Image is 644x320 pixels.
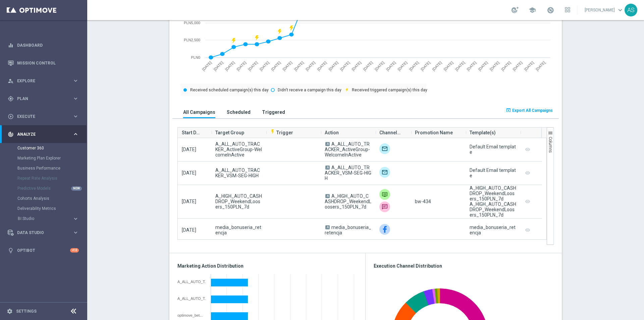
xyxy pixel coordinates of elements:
div: Business Performance [17,163,87,173]
text: PLN5,000 [184,21,200,25]
i: keyboard_arrow_right [72,216,79,222]
text: [DATE] [500,60,512,72]
span: Start Date [182,126,202,139]
span: bw-434 [415,199,431,204]
i: play_circle_outline [8,113,14,120]
text: [DATE] [259,60,270,72]
div: NEW [71,186,82,191]
div: Cohorts Analysis [17,193,87,203]
span: A_ALL_AUTO_TRACKER_ActiveGroup-WelcomeInActive [215,141,262,157]
div: Default Email template [470,168,516,178]
a: [PERSON_NAME]keyboard_arrow_down [584,5,625,15]
text: [DATE] [282,60,293,72]
div: Data Studio [8,230,72,236]
div: lightbulb Optibot +10 [7,248,79,253]
text: [DATE] [224,60,235,72]
text: [DATE] [351,60,362,72]
text: [DATE] [524,60,535,72]
text: [DATE] [454,60,466,72]
text: [DATE] [362,60,373,72]
span: A_ALL_AUTO_TRACKER_VSM-SEG-HIGH [215,168,262,178]
button: Mission Control [7,60,79,66]
img: Target group only [379,167,390,178]
div: gps_fixed Plan keyboard_arrow_right [7,96,79,101]
button: Scheduled [225,106,252,118]
span: Action [325,126,339,139]
a: Marketing Plan Explorer [17,155,70,161]
span: A [325,142,330,146]
div: Repeat Rate Analysis [17,173,87,183]
img: Facebook Custom Audience [379,224,390,235]
i: lightbulb [8,247,14,254]
a: Dashboard [17,36,79,54]
span: Columns [548,137,553,153]
i: keyboard_arrow_right [72,229,79,236]
div: Marketing Plan Explorer [17,153,87,163]
span: Trigger [270,130,293,135]
div: Dashboard [8,36,79,54]
div: Predictive Models [17,183,87,193]
div: A_HIGH_AUTO_CASHDROP_WeekendLoosers_150PLN_7d [470,201,516,218]
span: school [529,6,536,14]
text: PLN2,500 [184,38,200,42]
button: All Campaigns [181,106,217,118]
span: Plan [17,97,72,101]
text: [DATE] [397,60,408,72]
span: Target Group [215,126,244,139]
div: Default Email template [470,144,516,155]
span: [DATE] [182,147,196,152]
button: BI Studio keyboard_arrow_right [17,216,79,221]
div: Execute [8,113,72,120]
div: Explore [8,78,72,84]
text: [DATE] [213,60,224,72]
i: keyboard_arrow_right [72,113,79,120]
text: [DATE] [293,60,305,72]
div: track_changes Analyze keyboard_arrow_right [7,132,79,137]
text: [DATE] [339,60,351,72]
span: media_bonuseria_retencja [325,225,371,235]
span: A [325,194,330,198]
span: media_bonuseria_retencja [215,225,262,235]
button: equalizer Dashboard [7,43,79,48]
a: Business Performance [17,166,70,171]
text: [DATE] [270,60,281,72]
div: A_HIGH_AUTO_CASHDROP_WeekendLoosers_150PLN_7d [470,185,516,201]
h3: All Campaigns [183,109,215,115]
h3: Marketing Action Distribution [177,263,357,269]
i: open_in_browser [506,107,511,113]
h3: Scheduled [227,109,251,115]
div: Deliverability Metrics [17,203,87,214]
div: BI Studio [17,214,87,224]
span: Channel(s) [379,126,401,139]
span: A [325,166,330,170]
h3: Execution Channel Distribution [374,263,554,269]
i: track_changes [8,131,14,137]
text: [DATE] [431,60,442,72]
span: A_HIGH_AUTO_CASHDROP_WeekendLoosers_150PLN_7d [325,193,371,210]
span: A_ALL_AUTO_TRACKER_ActiveGroup-WelcomeInActive [325,141,370,157]
img: Target group only [379,143,390,154]
text: [DATE] [247,60,258,72]
text: [DATE] [201,60,212,72]
i: gps_fixed [8,96,14,102]
div: Customer 360 [17,143,87,153]
text: [DATE] [316,60,327,72]
i: keyboard_arrow_right [72,78,79,84]
text: [DATE] [443,60,454,72]
button: person_search Explore keyboard_arrow_right [7,78,79,84]
button: Triggered [260,106,287,118]
div: +10 [70,248,79,253]
h3: Triggered [262,109,285,115]
span: Export All Campaigns [512,108,553,113]
div: Analyze [8,131,72,137]
span: Promotion Name [415,126,453,139]
text: [DATE] [420,60,431,72]
span: A_ALL_AUTO_TRACKER_VSM-SEG-HIGH [325,165,371,181]
i: person_search [8,78,14,84]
